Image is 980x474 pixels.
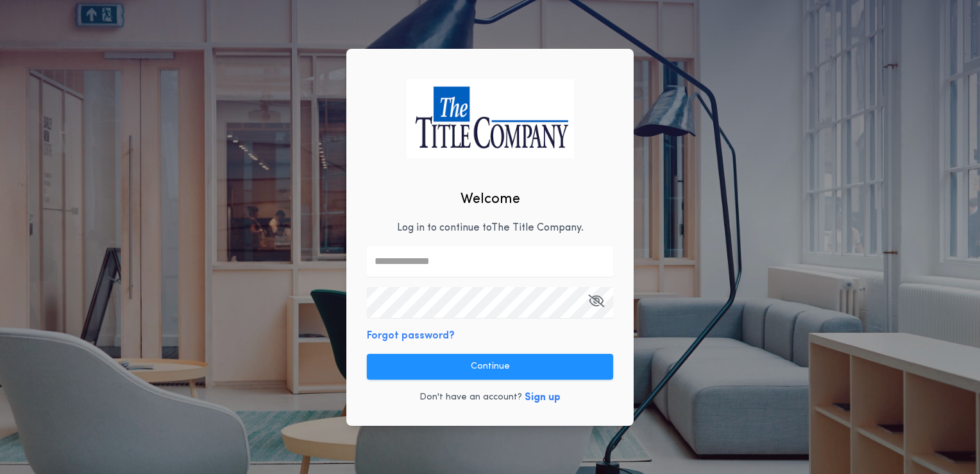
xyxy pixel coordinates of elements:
button: Open Keeper Popup [588,287,604,318]
p: Don't have an account? [419,391,522,404]
button: Forgot password? [367,328,455,344]
input: Open Keeper Popup [367,287,613,318]
h2: Welcome [460,189,520,210]
button: Continue [367,354,613,380]
button: Sign up [525,390,561,405]
p: Log in to continue to The Title Company . [397,220,584,236]
img: logo [406,79,574,158]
